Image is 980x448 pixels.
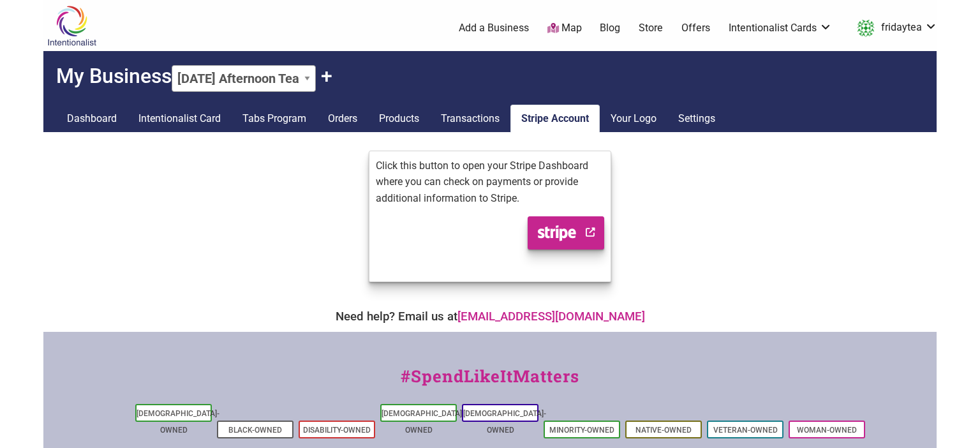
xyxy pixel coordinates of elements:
[547,21,582,36] a: Map
[50,308,930,325] div: Need help? Email us at
[232,105,317,133] a: Tabs Program
[137,409,219,435] a: [DEMOGRAPHIC_DATA]-Owned
[128,105,232,133] a: Intentionalist Card
[600,21,620,35] a: Blog
[430,105,510,133] a: Transactions
[797,426,857,435] a: Woman-Owned
[41,5,102,47] img: Intentionalist
[729,21,832,35] a: Intentionalist Cards
[457,310,645,324] a: [EMAIL_ADDRESS][DOMAIN_NAME]
[303,426,371,435] a: Disability-Owned
[850,17,937,40] a: fridaytea
[459,21,529,35] a: Add a Business
[600,105,667,133] a: Your Logo
[376,261,500,273] span: acct_1LlGMBGbYMQKaYdc
[510,105,600,133] a: Stripe Account
[43,51,937,92] h2: My Business
[368,105,430,133] a: Products
[639,21,663,35] a: Store
[382,409,464,435] a: [DEMOGRAPHIC_DATA]-Owned
[228,426,282,435] a: Black-Owned
[667,105,726,133] a: Settings
[321,64,332,88] button: Claim Another
[56,105,128,133] a: Dashboard
[376,158,604,207] p: Click this button to open your Stripe Dashboard where you can check on payments or provide additi...
[681,21,710,35] a: Offers
[463,409,546,435] a: [DEMOGRAPHIC_DATA]-Owned
[635,426,692,435] a: Native-Owned
[43,364,937,401] div: #SpendLikeItMatters
[317,105,368,133] a: Orders
[549,426,614,435] a: Minority-Owned
[713,426,778,435] a: Veteran-Owned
